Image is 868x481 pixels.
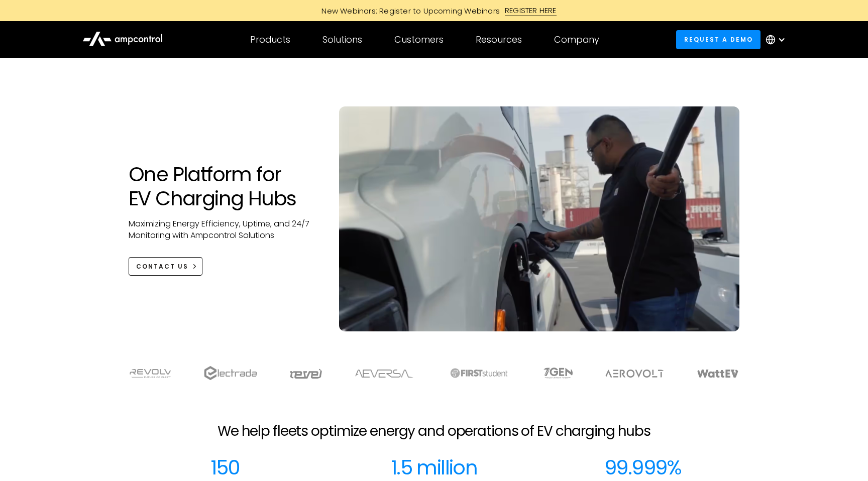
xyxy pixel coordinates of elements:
[505,5,557,16] div: REGISTER HERE
[322,34,362,45] div: Solutions
[311,6,505,16] div: New Webinars: Register to Upcoming Webinars
[476,34,522,45] div: Resources
[394,34,444,45] div: Customers
[218,423,650,440] h2: We help fleets optimize energy and operations of EV charging hubs
[129,162,319,210] h1: One Platform for EV Charging Hubs
[136,262,188,271] div: CONTACT US
[210,455,240,479] div: 150
[208,5,660,16] a: New Webinars: Register to Upcoming WebinarsREGISTER HERE
[697,370,739,378] img: WattEV logo
[250,34,290,45] div: Products
[129,257,202,276] a: CONTACT US
[391,455,477,479] div: 1.5 million
[554,34,599,45] div: Company
[604,455,682,479] div: 99.999%
[204,366,257,380] img: electrada logo
[676,30,761,49] a: Request a demo
[605,370,665,378] img: Aerovolt Logo
[129,218,319,241] p: Maximizing Energy Efficiency, Uptime, and 24/7 Monitoring with Ampcontrol Solutions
